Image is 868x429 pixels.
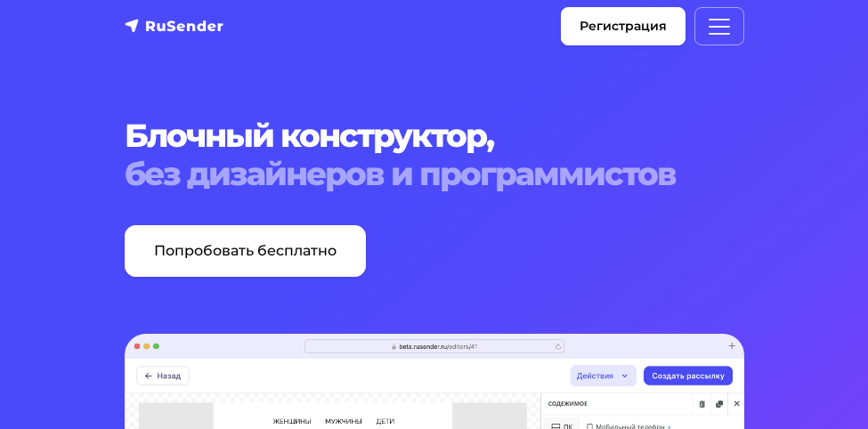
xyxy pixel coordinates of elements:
[694,7,744,45] button: Меню
[125,17,224,35] img: RuSender
[125,117,744,193] h1: Блочный конструктор,
[125,225,366,277] a: Попробовать бесплатно
[561,7,685,45] a: Регистрация
[125,155,744,193] span: без дизайнеров и программистов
